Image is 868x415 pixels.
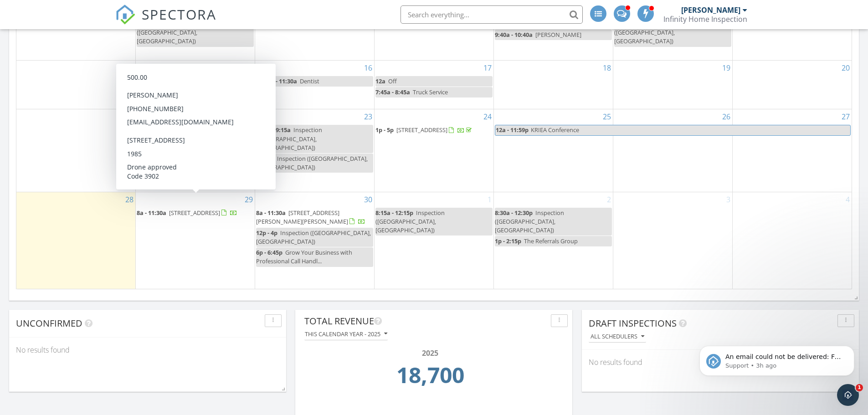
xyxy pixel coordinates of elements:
[375,192,494,289] td: Go to October 1, 2025
[589,317,677,329] span: Draft Inspections
[255,60,375,109] td: Go to September 16, 2025
[613,192,732,289] td: Go to October 3, 2025
[720,109,732,124] a: Go to September 26, 2025
[137,208,254,219] a: 8a - 11:30a [STREET_ADDRESS]
[307,348,553,359] div: 2025
[256,209,286,217] span: 8a - 11:30a
[375,109,494,192] td: Go to September 24, 2025
[531,126,579,134] span: KRIEA Conference
[255,109,375,192] td: Go to September 23, 2025
[493,3,613,61] td: Go to September 11, 2025
[16,3,136,61] td: Go to September 7, 2025
[589,331,646,343] button: All schedulers
[136,192,255,289] td: Go to September 29, 2025
[9,338,286,362] div: No results found
[840,61,852,75] a: Go to September 20, 2025
[732,60,852,109] td: Go to September 20, 2025
[375,77,385,85] span: 12a
[613,109,732,192] td: Go to September 26, 2025
[362,109,374,124] a: Go to September 23, 2025
[681,5,740,15] div: [PERSON_NAME]
[115,12,216,31] a: SPECTORA
[375,3,494,61] td: Go to September 10, 2025
[123,109,135,124] a: Go to September 21, 2025
[256,77,297,85] span: 10:30a - 11:30a
[396,126,447,134] span: [STREET_ADDRESS]
[256,154,368,171] span: Inspection ([GEOGRAPHIC_DATA], [GEOGRAPHIC_DATA])
[256,126,322,151] span: Inspection ([GEOGRAPHIC_DATA], [GEOGRAPHIC_DATA])
[856,384,863,391] span: 1
[686,327,868,390] iframe: Intercom notifications message
[256,229,277,237] span: 12p - 4p
[305,331,387,337] div: This calendar year - 2025
[304,328,388,340] button: This calendar year - 2025
[493,109,613,192] td: Go to September 25, 2025
[614,20,683,45] span: Inspection ([GEOGRAPHIC_DATA], [GEOGRAPHIC_DATA])
[136,109,255,192] td: Go to September 22, 2025
[493,60,613,109] td: Go to September 18, 2025
[495,209,533,217] span: 8:30a - 12:30p
[243,109,255,124] a: Go to September 22, 2025
[840,109,852,124] a: Go to September 27, 2025
[375,60,494,109] td: Go to September 17, 2025
[375,88,410,96] span: 7:45a - 8:45a
[137,126,175,134] span: 8:30a - 12:30p
[16,192,136,289] td: Go to September 28, 2025
[375,125,493,136] a: 1p - 5p [STREET_ADDRESS]
[255,192,375,289] td: Go to September 30, 2025
[375,209,445,234] span: Inspection ([GEOGRAPHIC_DATA], [GEOGRAPHIC_DATA])
[256,209,365,225] a: 8a - 11:30a [STREET_ADDRESS][PERSON_NAME][PERSON_NAME]
[136,60,255,109] td: Go to September 15, 2025
[720,61,732,75] a: Go to September 19, 2025
[375,126,394,134] span: 1p - 5p
[732,3,852,61] td: Go to September 13, 2025
[591,333,644,340] div: All schedulers
[495,237,521,245] span: 1p - 2:15p
[732,109,852,192] td: Go to September 27, 2025
[732,192,852,289] td: Go to October 4, 2025
[123,192,135,207] a: Go to September 28, 2025
[16,317,82,329] span: Unconfirmed
[137,126,206,151] span: Inspection ([GEOGRAPHIC_DATA], [GEOGRAPHIC_DATA])
[256,154,274,163] span: 1p - 5p
[169,209,220,217] span: [STREET_ADDRESS]
[115,5,135,25] img: The Best Home Inspection Software - Spectora
[137,209,166,217] span: 8a - 11:30a
[243,192,255,207] a: Go to September 29, 2025
[16,60,136,109] td: Go to September 14, 2025
[243,61,255,75] a: Go to September 15, 2025
[137,209,237,217] a: 8a - 11:30a [STREET_ADDRESS]
[256,209,348,225] span: [STREET_ADDRESS][PERSON_NAME][PERSON_NAME]
[535,31,581,39] span: [PERSON_NAME]
[256,248,282,256] span: 6p - 6:45p
[663,15,747,24] div: Infinity Home Inspection
[493,192,613,289] td: Go to October 2, 2025
[142,5,216,24] span: SPECTORA
[375,126,473,134] a: 1p - 5p [STREET_ADDRESS]
[256,208,373,227] a: 8a - 11:30a [STREET_ADDRESS][PERSON_NAME][PERSON_NAME]
[362,192,374,207] a: Go to September 30, 2025
[613,60,732,109] td: Go to September 19, 2025
[601,109,613,124] a: Go to September 25, 2025
[582,350,859,374] div: No results found
[300,77,319,85] span: Dentist
[486,192,493,207] a: Go to October 1, 2025
[307,359,553,397] td: 18700.0
[362,61,374,75] a: Go to September 16, 2025
[605,192,613,207] a: Go to October 2, 2025
[255,3,375,61] td: Go to September 9, 2025
[482,61,493,75] a: Go to September 17, 2025
[613,3,732,61] td: Go to September 12, 2025
[837,384,859,406] iframe: Intercom live chat
[601,61,613,75] a: Go to September 18, 2025
[304,314,547,328] div: Total Revenue
[256,126,291,134] span: 8:15a - 9:15a
[482,109,493,124] a: Go to September 24, 2025
[137,77,171,85] span: 8:30a - 9:30a
[388,77,397,85] span: Off
[495,125,529,135] span: 12a - 11:59p
[724,192,732,207] a: Go to October 3, 2025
